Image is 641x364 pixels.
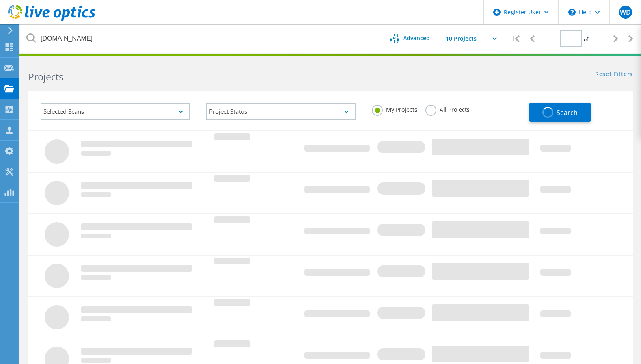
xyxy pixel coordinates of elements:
[529,103,591,122] button: Search
[568,9,576,16] svg: \n
[206,103,356,120] div: Project Status
[8,17,95,23] a: Live Optics Dashboard
[620,9,631,15] span: WD
[624,24,641,53] div: |
[557,108,578,117] span: Search
[28,70,63,83] b: Projects
[584,36,588,43] span: of
[41,103,190,120] div: Selected Scans
[507,24,524,53] div: |
[20,24,378,53] input: Search projects by name, owner, ID, company, etc
[403,35,430,41] span: Advanced
[372,105,417,113] label: My Projects
[595,71,633,78] a: Reset Filters
[425,105,470,113] label: All Projects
